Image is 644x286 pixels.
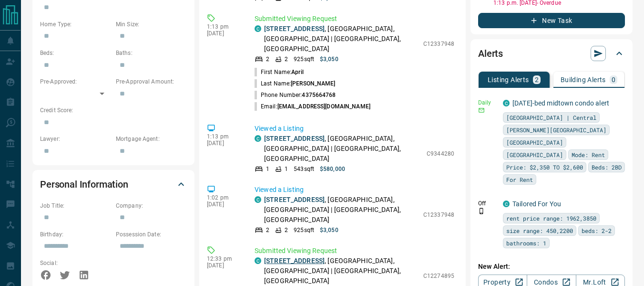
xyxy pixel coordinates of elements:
p: C12337948 [423,40,454,48]
span: Mode: Rent [572,150,605,159]
div: condos.ca [255,25,261,32]
p: Viewed a Listing [255,185,454,195]
p: C12337948 [423,211,454,219]
p: Beds: [40,49,111,57]
p: Baths: [116,49,187,57]
p: Submitted Viewing Request [255,246,454,256]
h2: Personal Information [40,177,128,192]
p: Email: [255,102,370,111]
p: $580,000 [320,165,345,173]
p: 1 [285,165,288,173]
p: 925 sqft [294,55,314,64]
p: , [GEOGRAPHIC_DATA], [GEOGRAPHIC_DATA] | [GEOGRAPHIC_DATA], [GEOGRAPHIC_DATA] [264,134,422,164]
p: Phone Number: [255,91,336,99]
p: , [GEOGRAPHIC_DATA], [GEOGRAPHIC_DATA] | [GEOGRAPHIC_DATA], [GEOGRAPHIC_DATA] [264,195,419,225]
p: Off [478,199,497,208]
div: condos.ca [255,196,261,203]
p: $3,050 [320,55,338,64]
p: Lawyer: [40,135,111,143]
svg: Push Notification Only [478,208,485,214]
span: beds: 2-2 [582,226,612,235]
p: Submitted Viewing Request [255,14,454,24]
p: Mortgage Agent: [116,135,187,143]
span: Beds: 2BD [592,162,622,172]
div: condos.ca [255,135,261,142]
a: [STREET_ADDRESS] [264,196,325,203]
span: [GEOGRAPHIC_DATA] | Central [506,113,596,122]
span: [PERSON_NAME][GEOGRAPHIC_DATA] [506,125,606,135]
button: New Task [478,13,625,28]
p: 1:02 pm [207,194,240,201]
p: Viewed a Listing [255,124,454,134]
span: [GEOGRAPHIC_DATA] [506,150,563,159]
p: [DATE] [207,201,240,208]
p: 2 [535,76,539,83]
p: Social: [40,259,111,267]
div: condos.ca [255,257,261,264]
span: [GEOGRAPHIC_DATA] [506,138,563,147]
span: Price: $2,350 TO $2,600 [506,162,583,172]
p: Min Size: [116,20,187,29]
p: $3,050 [320,226,338,234]
span: [EMAIL_ADDRESS][DOMAIN_NAME] [277,103,370,110]
div: Personal Information [40,173,187,196]
p: Pre-Approved: [40,77,111,86]
a: [STREET_ADDRESS] [264,257,325,265]
p: 1:13 pm [207,23,240,30]
p: 2 [285,226,288,234]
p: C9344280 [427,149,454,158]
p: 543 sqft [294,165,314,173]
p: 2 [266,55,269,64]
span: 4375664768 [302,92,336,98]
p: [DATE] [207,262,240,269]
p: 1:13 pm [207,133,240,140]
div: condos.ca [503,201,510,207]
p: Job Title: [40,201,111,210]
p: 2 [285,55,288,64]
span: For Rent [506,175,533,184]
p: Daily [478,98,497,107]
span: size range: 450,2200 [506,226,573,235]
p: 925 sqft [294,226,314,234]
p: 1 [266,165,269,173]
p: Possession Date: [116,230,187,239]
span: bathrooms: 1 [506,238,546,248]
p: , [GEOGRAPHIC_DATA], [GEOGRAPHIC_DATA] | [GEOGRAPHIC_DATA], [GEOGRAPHIC_DATA] [264,256,419,286]
h2: Alerts [478,46,503,61]
p: Birthday: [40,230,111,239]
a: Tailored For You [512,200,561,208]
a: [STREET_ADDRESS] [264,25,325,32]
p: Pre-Approval Amount: [116,77,187,86]
p: Building Alerts [561,76,606,83]
span: rent price range: 1962,3850 [506,213,596,223]
p: [DATE] [207,140,240,147]
span: April [291,69,304,75]
p: Listing Alerts [488,76,529,83]
p: 12:33 pm [207,255,240,262]
a: [STREET_ADDRESS] [264,135,325,142]
p: Credit Score: [40,106,187,115]
a: [DATE]-bed midtown condo alert [512,99,609,107]
p: Home Type: [40,20,111,29]
p: Last Name: [255,79,336,88]
span: [PERSON_NAME] [291,80,335,87]
p: New Alert: [478,262,625,272]
p: 0 [612,76,615,83]
svg: Email [478,107,485,114]
p: , [GEOGRAPHIC_DATA], [GEOGRAPHIC_DATA] | [GEOGRAPHIC_DATA], [GEOGRAPHIC_DATA] [264,24,419,54]
div: Alerts [478,42,625,65]
p: [DATE] [207,30,240,37]
p: C12274895 [423,272,454,280]
p: 2 [266,226,269,234]
div: condos.ca [503,100,510,106]
p: First Name: [255,68,304,76]
p: Company: [116,201,187,210]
